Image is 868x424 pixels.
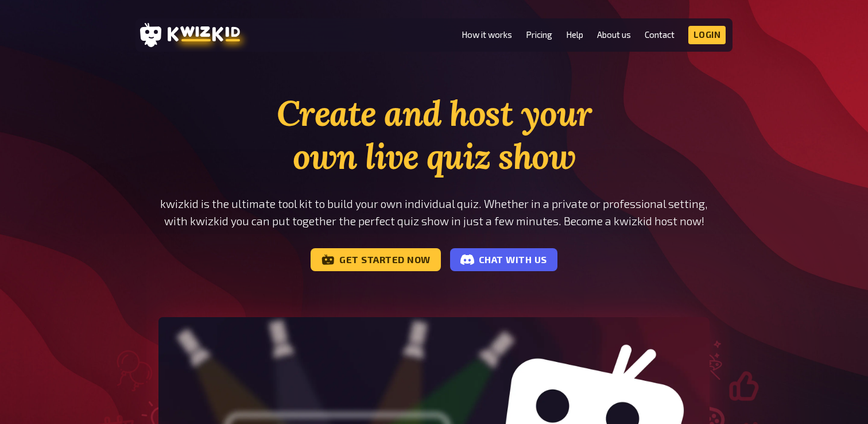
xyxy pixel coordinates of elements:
[311,248,441,271] a: Get started now
[158,92,710,178] h1: Create and host your own live quiz show
[158,195,710,230] p: kwizkid is the ultimate tool kit to build your own individual quiz. Whether in a private or profe...
[462,30,512,40] a: How it works
[450,248,557,271] a: Chat with us
[526,30,552,40] a: Pricing
[566,30,583,40] a: Help
[688,26,726,44] a: Login
[645,30,675,40] a: Contact
[597,30,631,40] a: About us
